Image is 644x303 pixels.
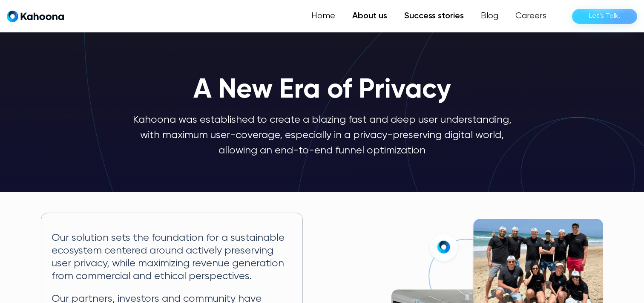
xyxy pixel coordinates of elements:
[507,8,555,25] a: Careers
[303,8,344,25] a: Home
[344,8,396,25] a: About us
[193,75,451,105] h1: A New Era of Privacy
[131,112,513,158] p: Kahoona was established to create a blazing fast and deep user understanding, with maximum user-c...
[52,232,292,283] p: Our solution sets the foundation for a sustainable ecosystem centered around actively preserving ...
[396,8,472,25] a: Success stories
[589,9,620,23] div: Let’s Talk!
[7,10,64,23] a: home
[472,8,507,25] a: Blog
[572,9,637,24] a: Let’s Talk!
